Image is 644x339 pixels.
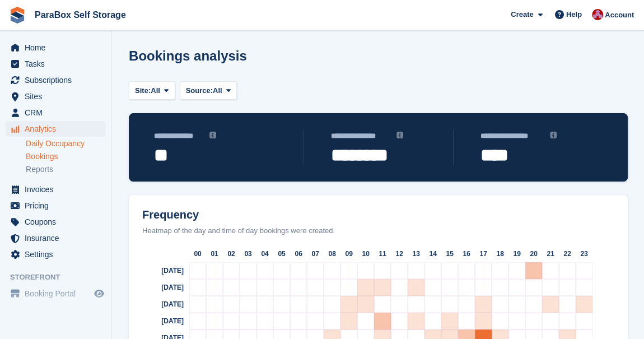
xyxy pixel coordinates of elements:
[206,245,223,262] div: 01
[25,56,92,72] span: Tasks
[424,245,441,262] div: 14
[6,182,106,197] a: menu
[133,262,189,279] div: [DATE]
[133,225,623,236] div: Heatmap of the day and time of day bookings were created.
[441,245,458,262] div: 15
[475,245,492,262] div: 17
[209,132,216,138] img: icon-info-grey-7440780725fd019a000dd9b08b2336e03edf1995a4989e88bcd33f0948082b44.svg
[542,245,559,262] div: 21
[6,89,106,104] a: menu
[256,245,273,262] div: 04
[592,9,603,20] img: Yan Grandjean
[396,132,403,138] img: icon-info-grey-7440780725fd019a000dd9b08b2336e03edf1995a4989e88bcd33f0948082b44.svg
[391,245,408,262] div: 12
[135,85,151,96] span: Site:
[213,85,222,96] span: All
[240,245,256,262] div: 03
[25,198,92,213] span: Pricing
[26,164,106,175] a: Reports
[492,245,508,262] div: 18
[559,245,576,262] div: 22
[6,198,106,213] a: menu
[6,72,106,88] a: menu
[133,313,189,329] div: [DATE]
[340,245,357,262] div: 09
[25,230,92,246] span: Insurance
[26,138,106,149] a: Daily Occupancy
[408,245,424,262] div: 13
[6,286,106,301] a: menu
[290,245,307,262] div: 06
[25,247,92,262] span: Settings
[508,245,525,262] div: 19
[458,245,475,262] div: 16
[25,214,92,230] span: Coupons
[25,40,92,55] span: Home
[357,245,374,262] div: 10
[525,245,542,262] div: 20
[133,208,623,221] h2: Frequency
[6,105,106,120] a: menu
[223,245,240,262] div: 02
[374,245,391,262] div: 11
[10,272,111,283] span: Storefront
[6,121,106,137] a: menu
[186,85,213,96] span: Source:
[307,245,324,262] div: 07
[6,230,106,246] a: menu
[550,132,557,138] img: icon-info-grey-7440780725fd019a000dd9b08b2336e03edf1995a4989e88bcd33f0948082b44.svg
[25,182,92,197] span: Invoices
[92,287,106,300] a: Preview store
[25,72,92,88] span: Subscriptions
[273,245,290,262] div: 05
[6,56,106,72] a: menu
[6,247,106,262] a: menu
[511,9,533,20] span: Create
[26,151,106,162] a: Bookings
[189,245,206,262] div: 00
[30,6,130,24] a: ParaBox Self Storage
[151,85,160,96] span: All
[605,10,634,21] span: Account
[576,245,592,262] div: 23
[566,9,582,20] span: Help
[6,214,106,230] a: menu
[25,89,92,104] span: Sites
[6,40,106,55] a: menu
[25,105,92,120] span: CRM
[25,121,92,137] span: Analytics
[25,286,92,301] span: Booking Portal
[9,7,26,24] img: stora-icon-8386f47178a22dfd0bd8f6a31ec36ba5ce8667c1dd55bd0f319d3a0aa187defe.svg
[129,48,247,63] h1: Bookings analysis
[180,81,237,100] button: Source: All
[133,279,189,296] div: [DATE]
[133,296,189,313] div: [DATE]
[324,245,340,262] div: 08
[129,81,175,100] button: Site: All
